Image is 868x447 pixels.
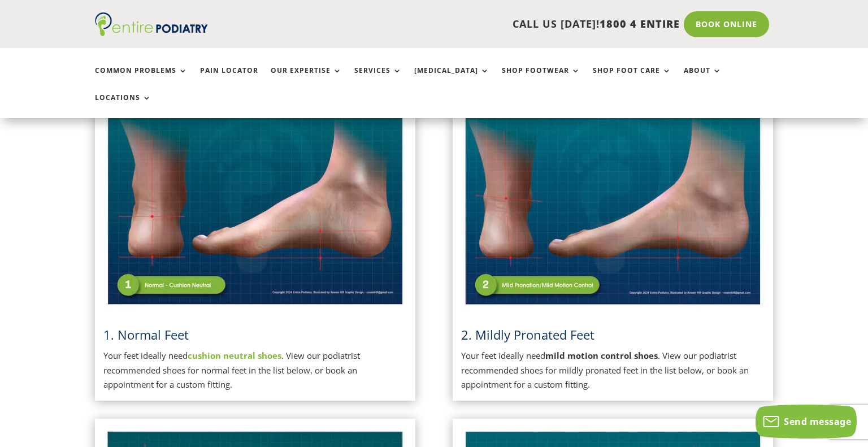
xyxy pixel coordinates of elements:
[461,349,765,392] p: Your feet ideally need . View our podiatrist recommended shoes for mildly pronated feet in the li...
[414,67,489,91] a: [MEDICAL_DATA]
[103,95,407,309] img: Normal Feet - View Podiatrist Recommended Cushion Neutral Shoes
[188,350,281,361] a: cushion neutral shoes
[251,17,680,32] p: CALL US [DATE]!
[684,11,769,37] a: Book Online
[784,415,851,428] span: Send message
[502,67,580,91] a: Shop Footwear
[756,405,857,439] button: Send message
[600,17,680,31] span: 1800 4 ENTIRE
[461,326,594,343] span: 2. Mildly Pronated Feet
[103,349,407,392] p: Your feet ideally need . View our podiatrist recommended shoes for normal feet in the list below,...
[354,67,402,91] a: Services
[200,67,258,91] a: Pain Locator
[461,95,765,309] img: Mildly Pronated Feet - View Podiatrist Recommended Mild Motion Control Shoes
[95,12,208,36] img: logo (1)
[684,67,722,91] a: About
[593,67,671,91] a: Shop Foot Care
[95,67,188,91] a: Common Problems
[95,94,151,118] a: Locations
[271,67,342,91] a: Our Expertise
[103,326,189,343] a: 1. Normal Feet
[95,27,208,38] a: Entire Podiatry
[545,350,658,361] strong: mild motion control shoes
